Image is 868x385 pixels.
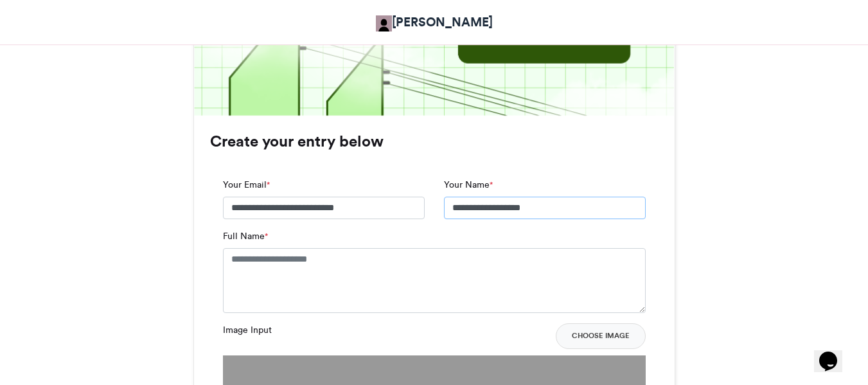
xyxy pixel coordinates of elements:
[814,334,855,372] iframe: chat widget
[444,178,493,192] label: Your Name
[376,15,392,31] img: Adetokunbo Adeyanju
[556,323,646,349] button: Choose Image
[376,13,493,31] a: [PERSON_NAME]
[223,178,270,192] label: Your Email
[223,229,268,243] label: Full Name
[210,134,659,149] h3: Create your entry below
[223,323,272,337] label: Image Input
